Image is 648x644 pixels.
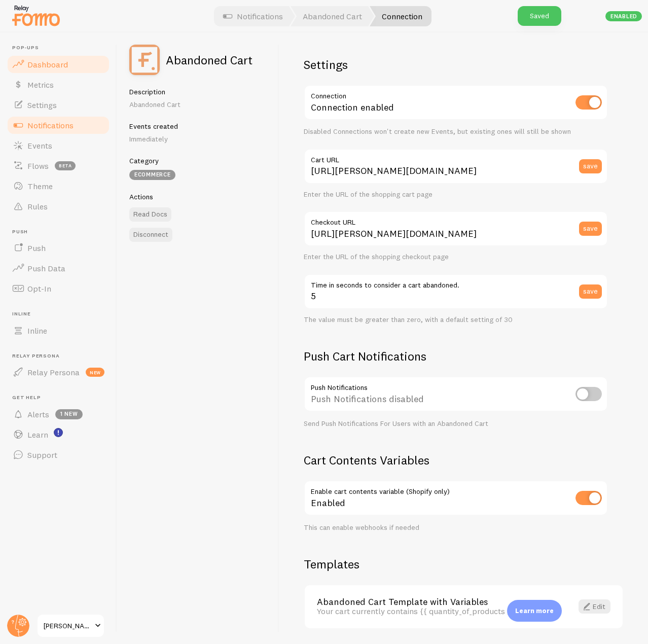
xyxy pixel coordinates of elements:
div: Disabled Connections won't create new Events, but existing ones will still be shown [304,127,608,136]
span: Get Help [12,395,111,401]
div: Send Push Notifications For Users with an Abandoned Cart [304,419,608,428]
label: Checkout URL [304,211,608,228]
a: Push Data [6,258,111,278]
span: Learn [27,430,48,440]
a: Push [6,238,111,258]
span: Theme [27,181,53,191]
a: Inline [6,320,111,341]
h2: Cart Contents Variables [304,452,608,468]
span: Relay Persona [27,367,80,377]
input: 30 [304,274,608,309]
span: Opt-In [27,283,51,294]
div: Learn more [507,600,562,622]
div: Connection enabled [304,85,608,122]
div: The value must be greater than zero, with a default setting of 30 [304,315,608,325]
a: Opt-In [6,278,111,299]
a: Notifications [6,115,111,135]
a: Abandoned Cart Template with Variables [317,597,560,606]
p: Learn more [515,606,554,616]
a: Read Docs [129,207,171,222]
h5: Description [129,87,267,96]
h2: Abandoned Cart [166,54,253,66]
span: Inline [12,311,111,317]
span: Alerts [27,409,49,419]
span: Pop-ups [12,45,111,51]
h2: Push Cart Notifications [304,348,608,364]
span: Notifications [27,120,74,130]
div: Your cart currently contains {{ quantity_of_products | propercase | fallback [0] | bold }} item(s... [317,606,560,616]
button: save [579,284,602,299]
img: fomo_icons_abandoned_cart.svg [129,45,160,75]
h2: Settings [304,57,608,73]
a: Events [6,135,111,156]
a: Metrics [6,75,111,95]
span: Push Data [27,263,65,273]
span: Metrics [27,80,54,90]
a: Support [6,445,111,465]
span: Inline [27,326,47,336]
label: Cart URL [304,149,608,166]
button: save [579,222,602,236]
a: Settings [6,95,111,115]
span: Flows [27,161,49,171]
span: Push [12,229,111,235]
span: Rules [27,201,48,211]
span: Events [27,140,52,151]
svg: <p>Watch New Feature Tutorials!</p> [54,428,63,437]
span: new [86,368,104,377]
span: Relay Persona [12,353,111,360]
h2: Templates [304,556,624,572]
div: eCommerce [129,170,175,180]
img: fomo-relay-logo-orange.svg [11,3,61,28]
p: Immediately [129,134,267,144]
a: Alerts 1 new [6,404,111,424]
button: save [579,159,602,173]
div: Saved [518,6,561,26]
a: Relay Persona new [6,362,111,382]
a: Edit [579,599,610,614]
div: Enter the URL of the shopping checkout page [304,253,608,262]
div: Enabled [304,480,608,517]
h5: Events created [129,122,267,131]
span: beta [55,161,76,170]
div: Push Notifications disabled [304,376,608,413]
span: 1 new [55,409,83,419]
button: Disconnect [129,228,172,242]
span: Support [27,450,57,460]
span: [PERSON_NAME]-test-store [44,620,92,632]
a: Flows beta [6,156,111,176]
a: [PERSON_NAME]-test-store [37,614,105,638]
span: Settings [27,100,57,110]
span: Push [27,243,46,253]
h5: Category [129,156,267,165]
div: Enter the URL of the shopping cart page [304,190,608,199]
a: Rules [6,196,111,217]
h5: Actions [129,192,267,201]
p: Abandoned Cart [129,99,267,110]
a: Learn [6,424,111,445]
div: This can enable webhooks if needed [304,523,608,532]
a: Dashboard [6,54,111,75]
label: Time in seconds to consider a cart abandoned. [304,274,608,291]
span: Dashboard [27,59,68,69]
a: Theme [6,176,111,196]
